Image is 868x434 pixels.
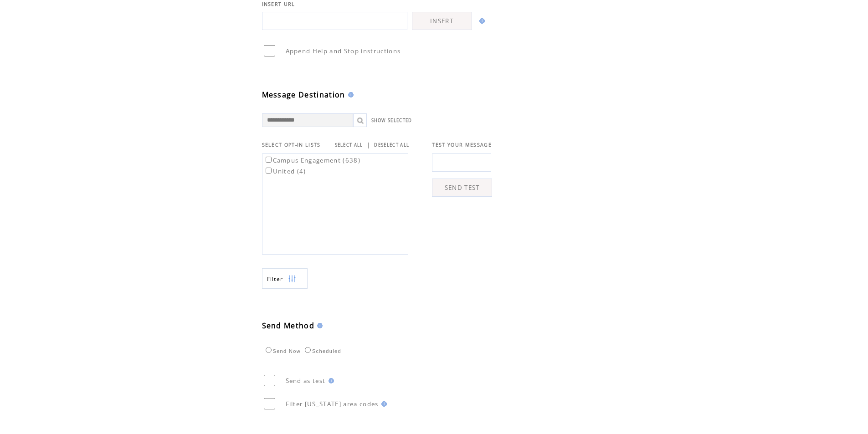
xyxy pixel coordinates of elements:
a: SELECT ALL [335,142,363,148]
img: help.gif [314,323,323,328]
a: INSERT [412,12,472,30]
input: Send Now [266,347,272,353]
a: Filter [262,268,308,289]
img: help.gif [379,401,387,407]
span: Filter [US_STATE] area codes [286,400,379,408]
img: help.gif [345,92,354,97]
span: Send as test [286,377,326,385]
span: Append Help and Stop instructions [286,47,401,55]
img: help.gif [326,378,334,383]
span: INSERT URL [262,1,295,7]
a: SEND TEST [432,179,492,197]
span: TEST YOUR MESSAGE [432,142,492,148]
span: Message Destination [262,90,345,100]
input: Campus Engagement (638) [266,157,272,163]
input: United (4) [266,168,272,174]
a: DESELECT ALL [374,142,409,148]
img: filters.png [288,269,296,289]
span: SELECT OPT-IN LISTS [262,142,321,148]
span: Show filters [267,275,283,283]
span: Send Method [262,321,315,331]
label: Campus Engagement (638) [264,156,361,164]
label: Send Now [263,348,301,354]
img: help.gif [477,18,485,24]
input: Scheduled [305,347,311,353]
span: | [367,141,370,149]
label: Scheduled [303,348,341,354]
a: SHOW SELECTED [371,117,412,123]
label: United (4) [264,167,306,175]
